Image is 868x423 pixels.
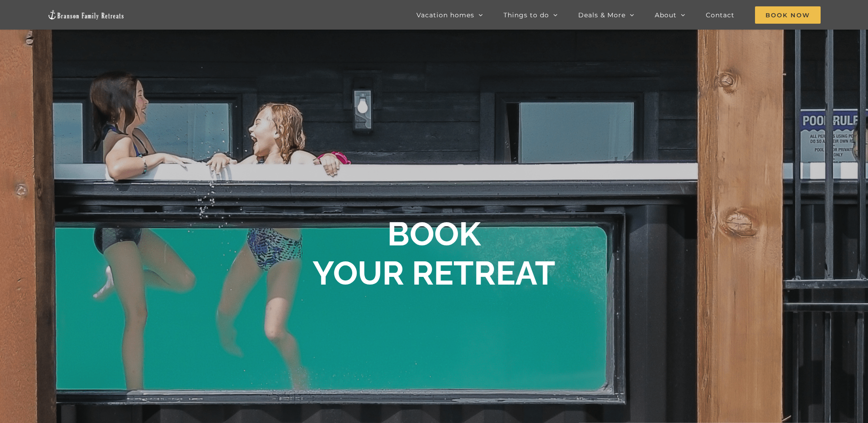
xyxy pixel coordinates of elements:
[755,6,821,24] span: Book Now
[416,12,474,18] span: Vacation homes
[655,12,677,18] span: About
[578,12,626,18] span: Deals & More
[706,12,734,18] span: Contact
[47,10,125,20] img: Branson Family Retreats Logo
[503,12,549,18] span: Things to do
[313,214,555,292] b: BOOK YOUR RETREAT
